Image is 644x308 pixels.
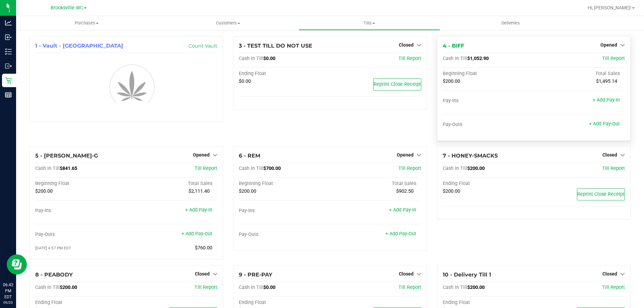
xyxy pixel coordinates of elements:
span: $200.00 [239,188,256,194]
span: $1,495.14 [596,78,617,84]
span: Closed [399,42,414,48]
span: 8 - PEABODY [35,271,73,278]
span: Cash In Till [443,285,467,290]
span: Cash In Till [239,56,263,61]
span: Cash In Till [239,166,263,171]
span: Cash In Till [35,166,60,171]
span: Customers [158,20,298,26]
iframe: Resource center [7,254,27,274]
a: Till Report [195,285,217,290]
span: 9 - PRE-PAY [239,271,272,278]
span: Closed [399,271,414,276]
a: + Add Pay-Out [589,121,620,127]
span: $2,111.40 [189,188,210,194]
inline-svg: Inventory [5,48,12,55]
a: + Add Pay-In [389,207,416,213]
a: Tills [299,16,440,30]
span: Opened [193,152,210,158]
span: Hi, [PERSON_NAME]! [588,5,631,10]
span: Opened [397,152,414,158]
button: Reprint Close Receipt [577,188,625,200]
a: Till Report [602,166,625,171]
a: Till Report [602,285,625,290]
span: Closed [602,271,617,276]
span: $0.00 [263,285,275,290]
span: $700.00 [263,166,281,171]
inline-svg: Inbound [5,34,12,41]
p: 09/23 [3,300,13,305]
div: Beginning Float [35,181,126,187]
span: Deliveries [492,20,529,26]
span: $841.65 [60,166,77,171]
span: Tills [299,20,439,26]
div: Ending Float [239,300,330,306]
inline-svg: Retail [5,77,12,84]
span: Purchases [16,20,157,26]
span: Reprint Close Receipt [577,191,625,197]
span: Brooksville WC [51,5,83,11]
a: Till Report [398,166,421,171]
span: $200.00 [443,78,460,84]
span: $1,052.90 [467,56,489,61]
div: Total Sales [126,181,218,187]
div: Total Sales [330,181,421,187]
span: Closed [195,271,210,276]
div: Ending Float [443,181,534,187]
a: Deliveries [440,16,581,30]
div: Beginning Float [443,71,534,77]
a: + Add Pay-Out [181,231,212,237]
span: 10 - Delivery Till 1 [443,271,491,278]
a: + Add Pay-Out [385,231,416,237]
a: Customers [157,16,299,30]
a: Till Report [398,285,421,290]
span: 3 - TEST TILL DO NOT USE [239,43,312,49]
span: 1 - Vault - [GEOGRAPHIC_DATA] [35,43,123,49]
div: Pay-Outs [239,232,330,238]
a: Till Report [195,166,217,171]
div: Pay-Ins [443,98,534,104]
a: + Add Pay-In [185,207,212,213]
span: Till Report [602,56,625,61]
span: 4 - BIFF [443,43,464,49]
span: Reprint Close Receipt [374,81,421,87]
a: Count Vault [189,43,217,49]
span: $0.00 [263,56,275,61]
span: 7 - HONEY-SMACKS [443,152,498,159]
span: $902.50 [396,188,414,194]
inline-svg: Outbound [5,63,12,69]
span: Cash In Till [443,56,467,61]
div: Ending Float [239,71,330,77]
div: Pay-Outs [443,122,534,128]
span: Cash In Till [35,285,60,290]
a: Purchases [16,16,157,30]
a: + Add Pay-In [593,97,620,103]
span: Opened [600,42,617,48]
span: $0.00 [239,78,251,84]
div: Pay-Ins [35,208,126,214]
inline-svg: Reports [5,91,12,98]
div: Beginning Float [239,181,330,187]
span: Cash In Till [443,166,467,171]
div: Pay-Ins [239,208,330,214]
p: 06:42 PM EDT [3,282,13,300]
span: Cash In Till [239,285,263,290]
button: Reprint Close Receipt [373,78,421,90]
div: Ending Float [443,300,534,306]
div: Pay-Outs [35,232,126,238]
span: $200.00 [35,188,53,194]
span: $200.00 [467,166,485,171]
span: $760.00 [195,245,212,251]
div: Ending Float [35,300,126,306]
span: 5 - [PERSON_NAME]-G [35,152,98,159]
span: $200.00 [60,285,77,290]
span: Closed [602,152,617,158]
inline-svg: Analytics [5,19,12,26]
a: Till Report [398,56,421,61]
div: Total Sales [534,71,625,77]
